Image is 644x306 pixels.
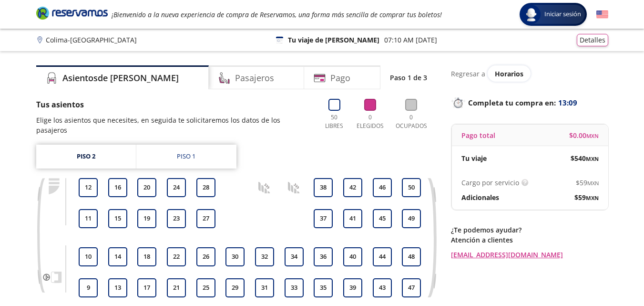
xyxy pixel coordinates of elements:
[36,145,136,169] a: Piso 2
[576,178,599,188] span: $ 59
[354,113,386,130] p: 0 Elegidos
[461,153,487,163] p: Tu viaje
[108,247,127,266] button: 14
[343,278,362,297] button: 39
[451,250,608,260] a: [EMAIL_ADDRESS][DOMAIN_NAME]
[196,278,215,297] button: 25
[571,153,599,163] span: $ 540
[390,73,427,83] p: Paso 1 de 3
[402,247,421,266] button: 48
[36,115,312,135] p: Elige los asientos que necesites, en seguida te solicitaremos los datos de los pasajeros
[343,247,362,266] button: 40
[196,247,215,266] button: 26
[196,209,215,228] button: 27
[577,34,608,46] button: Detalles
[343,178,362,197] button: 42
[36,6,108,20] i: Brand Logo
[586,132,599,139] small: MXN
[79,178,98,197] button: 12
[321,113,348,130] p: 50 Libres
[225,247,245,266] button: 30
[402,209,421,228] button: 49
[461,130,495,140] p: Pago total
[137,209,156,228] button: 19
[451,235,608,245] p: Atención a clientes
[586,155,599,162] small: MXN
[167,209,186,228] button: 23
[569,130,599,140] span: $ 0.00
[167,247,186,266] button: 22
[62,72,179,84] h4: Asientos de [PERSON_NAME]
[255,278,274,297] button: 31
[314,247,333,266] button: 36
[167,178,186,197] button: 24
[108,178,127,197] button: 16
[451,96,608,109] p: Completa tu compra en :
[112,10,442,19] em: ¡Bienvenido a la nueva experiencia de compra de Reservamos, una forma más sencilla de comprar tus...
[225,278,245,297] button: 29
[79,209,98,228] button: 11
[574,192,599,202] span: $ 59
[451,225,608,235] p: ¿Te podemos ayudar?
[373,278,392,297] button: 43
[167,278,186,297] button: 21
[451,65,608,82] div: Regresar a ver horarios
[36,6,108,23] a: Brand Logo
[108,278,127,297] button: 13
[288,35,379,45] p: Tu viaje de [PERSON_NAME]
[373,178,392,197] button: 46
[402,278,421,297] button: 47
[586,194,599,201] small: MXN
[314,209,333,228] button: 37
[177,152,195,161] div: Piso 1
[255,247,274,266] button: 32
[137,247,156,266] button: 18
[596,9,608,21] button: English
[495,69,523,78] span: Horarios
[235,72,274,84] h4: Pasajeros
[137,178,156,197] button: 20
[314,178,333,197] button: 38
[79,247,98,266] button: 10
[330,72,350,84] h4: Pago
[373,247,392,266] button: 44
[373,209,392,228] button: 45
[343,209,362,228] button: 41
[402,178,421,197] button: 50
[285,278,304,297] button: 33
[541,10,585,19] span: Iniciar sesión
[108,209,127,228] button: 15
[587,179,599,187] small: MXN
[285,247,304,266] button: 34
[558,97,577,108] span: 13:09
[136,145,236,169] a: Piso 1
[384,35,437,45] p: 07:10 AM [DATE]
[393,113,429,130] p: 0 Ocupados
[461,178,519,188] p: Cargo por servicio
[451,69,485,79] p: Regresar a
[36,99,312,110] p: Tus asientos
[314,278,333,297] button: 35
[196,178,215,197] button: 28
[79,278,98,297] button: 9
[46,35,137,45] p: Colima - [GEOGRAPHIC_DATA]
[137,278,156,297] button: 17
[461,192,499,202] p: Adicionales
